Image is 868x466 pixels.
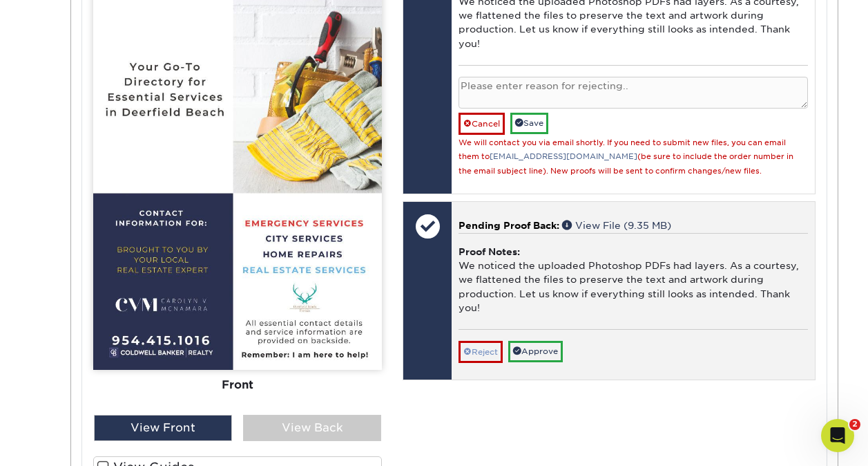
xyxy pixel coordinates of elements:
iframe: Intercom live chat [821,419,854,452]
div: View Back [243,415,381,441]
iframe: Google Customer Reviews [3,424,117,461]
a: Cancel [459,113,505,135]
a: Save [510,113,548,134]
div: We noticed the uploaded Photoshop PDFs had layers. As a courtesy, we flattened the files to prese... [459,233,807,329]
span: Pending Proof Back: [459,220,559,231]
a: [EMAIL_ADDRESS][DOMAIN_NAME] [490,152,637,161]
small: We will contact you via email shortly. If you need to submit new files, you can email them to (be... [459,138,793,176]
div: View Front [94,415,232,441]
strong: Proof Notes: [459,246,520,257]
a: Reject [459,341,503,363]
div: Front [93,371,382,401]
a: View File (9.35 MB) [562,220,671,231]
a: Approve [508,341,563,362]
span: 2 [849,419,860,430]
